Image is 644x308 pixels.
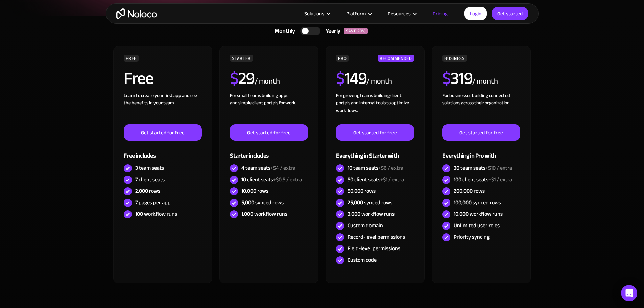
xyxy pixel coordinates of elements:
div: Priority syncing [454,233,490,241]
div: Everything in Pro with [442,141,520,163]
div: SAVE 20% [344,28,368,34]
div: / month [472,76,498,87]
div: Resources [388,9,411,18]
div: 50,000 rows [348,187,376,195]
div: Solutions [304,9,324,18]
a: Login [464,7,487,20]
div: 10,000 workflow runs [454,210,503,218]
a: Get started for free [442,124,520,141]
div: / month [255,76,280,87]
div: Platform [338,9,379,18]
h2: 319 [442,70,472,87]
div: Resources [379,9,424,18]
a: Get started [492,7,528,20]
div: 7 client seats [135,176,165,183]
div: Record-level permissions [348,233,405,241]
div: 25,000 synced rows [348,199,392,206]
a: Get started for free [124,124,201,141]
div: 5,000 synced rows [241,199,284,206]
div: 7 pages per app [135,199,171,206]
div: 2,000 rows [135,187,160,195]
div: Free includes [124,141,201,163]
div: Platform [346,9,366,18]
div: Custom code [348,256,377,264]
div: Open Intercom Messenger [621,285,637,301]
div: 3 team seats [135,164,164,172]
div: 4 team seats [241,164,295,172]
div: 3,000 workflow runs [348,210,395,218]
div: Custom domain [348,222,383,229]
h2: 149 [336,70,366,87]
span: $ [442,63,451,94]
div: For small teams building apps and simple client portals for work. ‍ [230,92,308,124]
a: Pricing [424,9,456,18]
div: Yearly [320,26,344,36]
div: 10,000 rows [241,187,268,195]
span: +$1 / extra [380,174,404,185]
div: 1,000 workflow runs [241,210,287,218]
div: BUSINESS [442,55,467,62]
span: $ [230,63,238,94]
span: +$6 / extra [378,163,403,173]
div: 100,000 synced rows [454,199,501,206]
span: +$1 / extra [488,174,512,185]
div: 10 client seats [241,176,302,183]
h2: Free [124,70,153,87]
div: For growing teams building client portals and internal tools to optimize workflows. [336,92,414,124]
span: +$4 / extra [270,163,295,173]
div: 100 workflow runs [135,210,177,218]
a: Get started for free [230,124,308,141]
div: Monthly [266,26,300,36]
span: +$10 / extra [485,163,512,173]
div: FREE [124,55,139,62]
div: For businesses building connected solutions across their organization. ‍ [442,92,520,124]
div: 50 client seats [348,176,404,183]
div: Learn to create your first app and see the benefits in your team ‍ [124,92,201,124]
div: Starter includes [230,141,308,163]
a: home [116,8,157,19]
span: $ [336,63,344,94]
div: 200,000 rows [454,187,485,195]
div: Solutions [296,9,338,18]
span: +$0.5 / extra [273,174,302,185]
div: Field-level permissions [348,245,400,252]
a: Get started for free [336,124,414,141]
div: PRO [336,55,349,62]
div: 10 team seats [348,164,403,172]
div: STARTER [230,55,253,62]
h2: 29 [230,70,255,87]
div: / month [366,76,392,87]
div: Unlimited user roles [454,222,500,229]
div: RECOMMENDED [378,55,414,62]
div: Everything in Starter with [336,141,414,163]
div: 100 client seats [454,176,512,183]
div: 30 team seats [454,164,512,172]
